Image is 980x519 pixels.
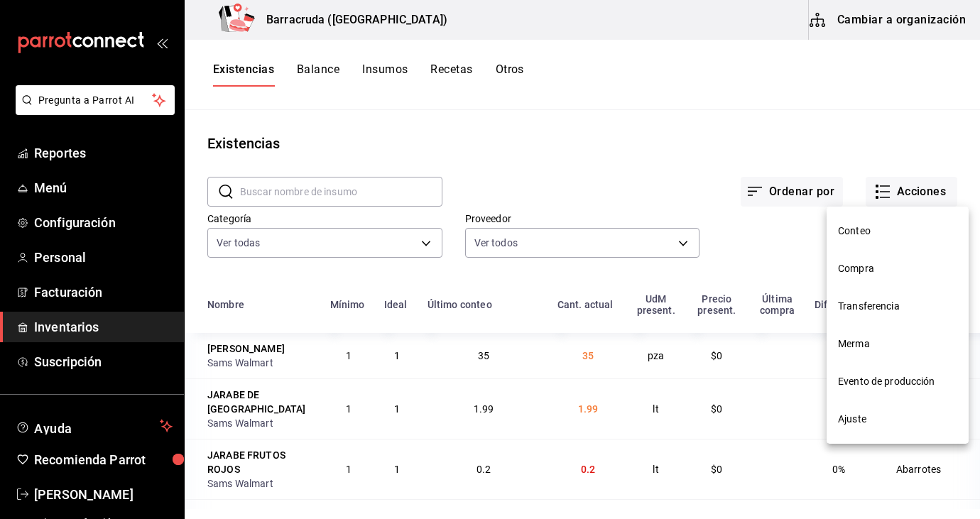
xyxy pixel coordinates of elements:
[838,261,957,276] span: Compra
[838,374,957,389] span: Evento de producción
[838,299,957,314] span: Transferencia
[838,412,957,427] span: Ajuste
[838,337,957,351] span: Merma
[838,224,957,239] span: Conteo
